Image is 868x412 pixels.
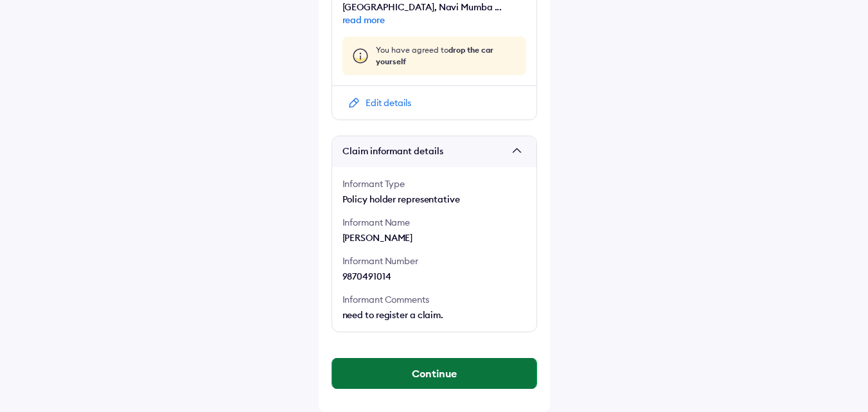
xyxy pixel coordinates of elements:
div: Informant Name [342,216,526,229]
button: Continue [332,358,536,389]
div: Informant Number [342,255,526,267]
span: read more [342,13,526,26]
div: [PERSON_NAME] [342,231,526,244]
span: Claim informant details [342,145,507,158]
div: Policy holder representative [342,193,526,206]
div: Informant Type [342,177,526,190]
div: Informant Comments [342,293,526,306]
div: 9870491014 [342,270,526,283]
div: You have agreed to [376,44,518,67]
div: Edit details [366,96,411,109]
div: need to register a claim. [342,309,526,321]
